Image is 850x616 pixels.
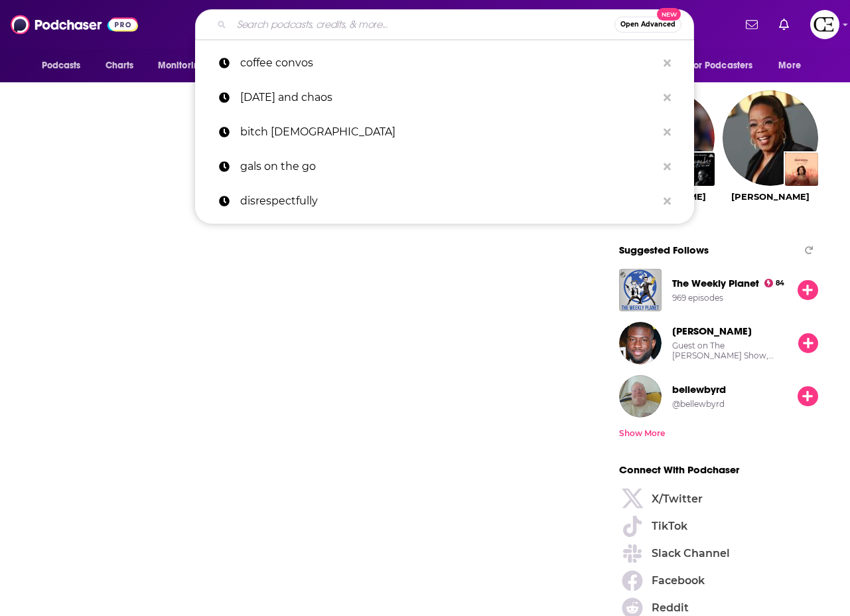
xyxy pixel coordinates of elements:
[42,56,81,75] span: Podcasts
[240,184,657,218] p: disrespectfully
[689,56,753,75] span: For Podcasters
[195,9,694,40] div: Search podcasts, credits, & more...
[776,281,784,286] span: 84
[149,53,222,78] button: open menu
[672,383,726,396] span: bellewbyrd
[764,279,785,287] a: 84
[240,149,657,184] p: gals on the go
[619,244,709,256] span: Suggested Follows
[672,384,726,395] a: bellewbyrd
[672,341,785,360] div: Guest on The [PERSON_NAME] Show, First Take, The Breakfast Club, [GEOGRAPHIC_DATA], and [PERSON_N...
[240,115,657,149] p: bitch bible
[11,12,138,37] img: Podchaser - Follow, Share and Rate Podcasts
[778,56,801,75] span: More
[619,543,818,565] a: Slack Channel
[774,13,794,36] a: Show notifications dropdown
[652,548,730,559] span: Slack Channel
[672,277,759,289] a: The Weekly Planet
[195,149,694,184] a: gals on the go
[619,428,665,438] div: Show More
[785,153,818,186] img: The Oprah Winfrey Show: The Podcast
[619,463,739,476] span: Connect With Podchaser
[619,570,818,592] a: Facebook
[240,80,657,115] p: karma and chaos
[195,80,694,115] a: [DATE] and chaos
[652,521,687,532] span: TikTok
[769,53,817,78] button: open menu
[33,53,98,78] button: open menu
[619,516,818,538] a: TikTok
[619,322,662,364] img: Sinqua Walls
[798,333,818,353] button: Follow
[652,494,703,504] span: X/Twitter
[240,46,657,80] p: coffee convos
[798,386,817,406] button: Follow
[810,10,839,39] img: User Profile
[657,8,681,21] span: New
[619,375,662,418] img: bellewbyrd
[798,280,817,300] button: Follow
[619,489,818,510] a: X/Twitter
[195,184,694,218] a: disrespectfully
[681,53,772,78] button: open menu
[723,90,818,186] img: Oprah Winfrey
[620,21,675,28] span: Open Advanced
[672,293,723,303] div: 969 episodes
[810,10,839,39] span: Logged in as cozyearthaudio
[672,399,725,409] div: @bellewbyrd
[619,269,662,311] img: The Weekly Planet
[614,17,681,33] button: Open AdvancedNew
[195,115,694,149] a: bitch [DEMOGRAPHIC_DATA]
[672,325,752,337] span: [PERSON_NAME]
[232,14,614,35] input: Search podcasts, credits, & more...
[97,53,142,78] a: Charts
[195,46,694,80] a: coffee convos
[681,153,715,186] img: Renegades: Born in the USA
[652,603,689,613] span: Reddit
[158,56,205,75] span: Monitoring
[672,325,752,337] a: Sinqua Walls
[652,576,705,586] span: Facebook
[731,191,810,202] a: Oprah Winfrey
[741,13,763,36] a: Show notifications dropdown
[810,10,839,39] button: Show profile menu
[106,56,134,75] span: Charts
